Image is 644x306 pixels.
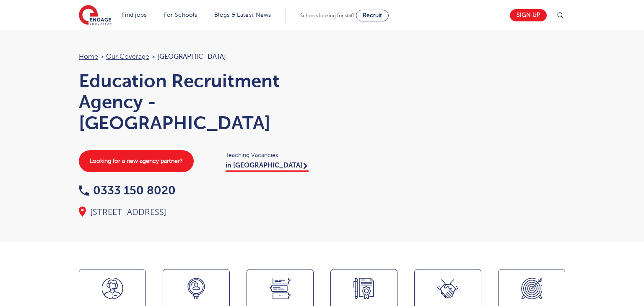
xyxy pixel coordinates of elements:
span: Recruit [363,12,382,18]
a: For Schools [164,12,197,18]
a: Recruit [356,10,389,21]
a: Find jobs [122,12,147,18]
h1: Education Recruitment Agency - [GEOGRAPHIC_DATA] [79,71,314,133]
a: Blogs & Latest News [214,12,271,18]
img: Engage Education [79,5,112,26]
span: Schools looking for staff [300,13,354,18]
span: > [100,53,104,60]
a: Home [79,53,98,60]
a: Looking for a new agency partner? [79,150,194,172]
a: Our coverage [106,53,149,60]
span: > [151,53,155,60]
nav: breadcrumb [79,51,314,62]
span: [GEOGRAPHIC_DATA] [157,53,226,60]
span: Teaching Vacancies [226,150,314,160]
div: [STREET_ADDRESS] [79,207,314,218]
a: in [GEOGRAPHIC_DATA] [226,162,309,172]
a: Sign up [510,9,547,21]
a: 0333 150 8020 [79,184,176,197]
